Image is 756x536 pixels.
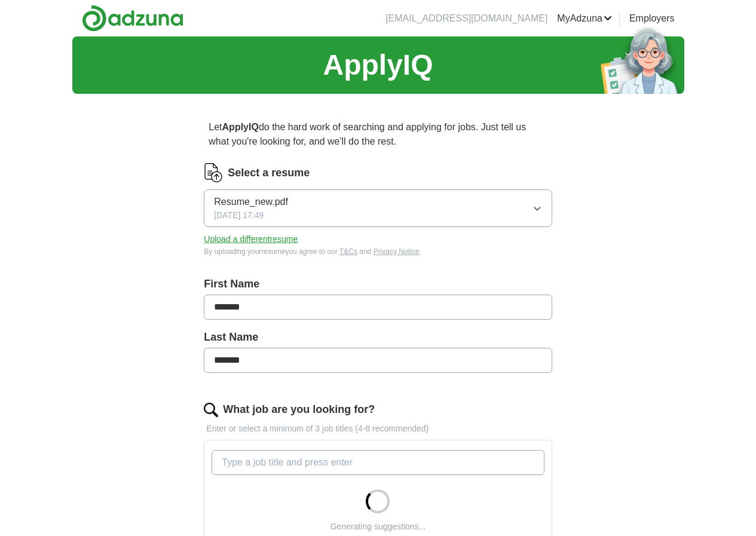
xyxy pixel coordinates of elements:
img: search.png [204,403,218,417]
div: By uploading your resume you agree to our and . [204,246,552,257]
strong: ApplyIQ [222,122,259,132]
label: First Name [204,276,552,292]
h1: ApplyIQ [323,44,433,87]
p: Let do the hard work of searching and applying for jobs. Just tell us what you're looking for, an... [204,115,552,154]
li: [EMAIL_ADDRESS][DOMAIN_NAME] [385,11,547,26]
a: Privacy Notice [374,247,420,256]
img: CV Icon [204,163,223,182]
span: [DATE] 17:49 [214,209,264,222]
label: What job are you looking for? [223,402,375,418]
div: Generating suggestions... [330,520,426,533]
a: MyAdzuna [557,11,612,26]
a: T&Cs [339,247,357,256]
button: Resume_new.pdf[DATE] 17:49 [204,189,552,227]
p: Enter or select a minimum of 3 job titles (4-8 recommended) [204,422,552,435]
button: Upload a differentresume [204,233,298,246]
a: Employers [629,11,675,26]
input: Type a job title and press enter [212,450,544,475]
label: Last Name [204,329,552,345]
img: Adzuna logo [82,5,183,32]
span: Resume_new.pdf [214,195,288,209]
label: Select a resume [228,165,310,181]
